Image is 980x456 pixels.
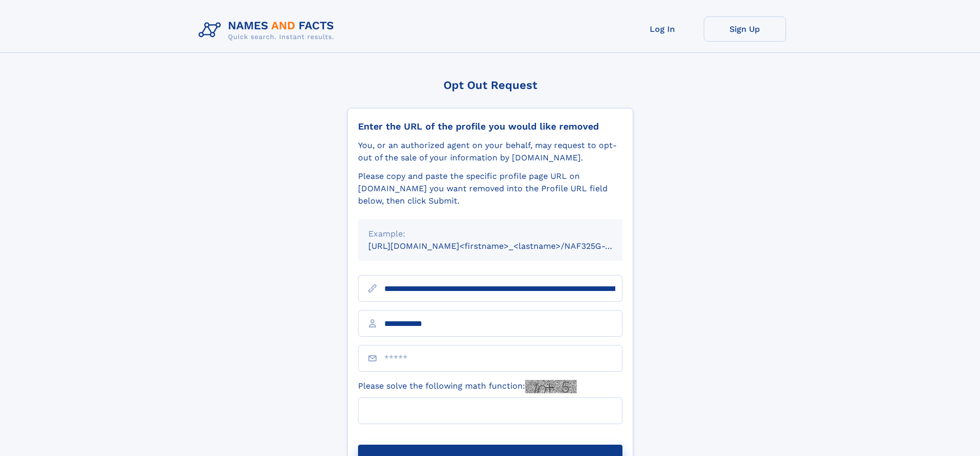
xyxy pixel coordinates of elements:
label: Please solve the following math function: [358,380,577,393]
div: Please copy and paste the specific profile page URL on [DOMAIN_NAME] you want removed into the Pr... [358,170,622,207]
div: Enter the URL of the profile you would like removed [358,121,622,132]
div: Opt Out Request [347,79,633,92]
small: [URL][DOMAIN_NAME]<firstname>_<lastname>/NAF325G-xxxxxxxx [368,241,642,251]
a: Sign Up [704,16,786,42]
div: You, or an authorized agent on your behalf, may request to opt-out of the sale of your informatio... [358,139,622,164]
a: Log In [621,16,704,42]
div: Example: [368,228,612,240]
img: Logo Names and Facts [194,16,343,44]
